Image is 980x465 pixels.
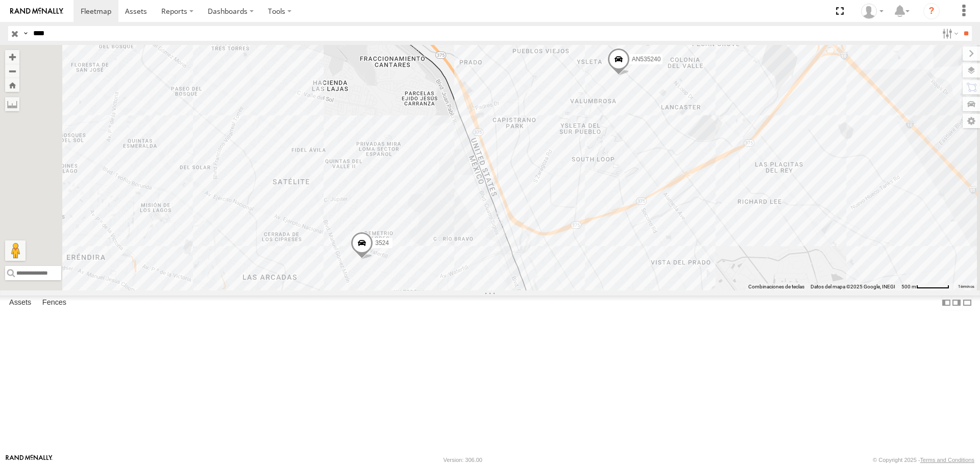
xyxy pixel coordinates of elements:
div: Version: 306.00 [444,457,482,463]
label: Measure [5,97,19,111]
button: Arrastra al hombrecito al mapa para abrir Street View [5,240,26,261]
button: Zoom in [5,50,19,64]
label: Assets [4,296,36,310]
label: Map Settings [963,114,980,128]
label: Fences [37,296,71,310]
label: Dock Summary Table to the Left [941,296,951,310]
button: Zoom Home [5,78,19,92]
label: Search Query [21,26,30,41]
button: Escala del mapa: 500 m por 61 píxeles [898,283,952,290]
button: Combinaciones de teclas [748,283,804,290]
a: Términos (se abre en una nueva pestaña) [958,284,974,288]
img: rand-logo.svg [10,8,63,15]
a: Terms and Conditions [920,457,974,463]
label: Hide Summary Table [962,296,972,310]
i: ? [923,3,940,19]
div: carolina herrera [857,4,887,19]
span: 500 m [901,284,916,289]
span: 3524 [375,240,389,247]
button: Zoom out [5,64,19,78]
a: Visit our Website [6,455,53,465]
span: Datos del mapa ©2025 Google, INEGI [811,284,895,289]
span: AN535240 [632,56,661,63]
label: Search Filter Options [938,26,960,41]
div: © Copyright 2025 - [873,457,974,463]
label: Dock Summary Table to the Right [951,296,962,310]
